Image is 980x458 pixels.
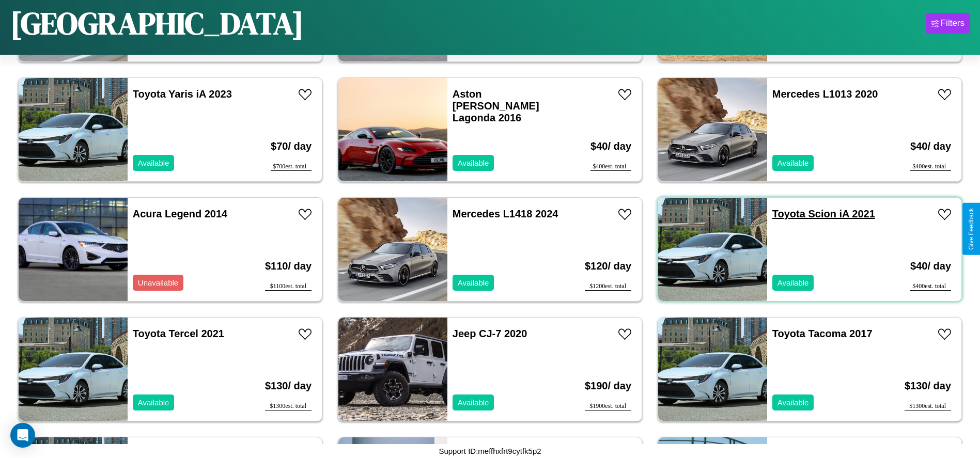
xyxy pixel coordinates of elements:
[458,396,489,409] p: Available
[458,156,489,170] p: Available
[585,402,631,410] div: $ 1900 est. total
[133,208,227,219] a: Acura Legend 2014
[453,328,527,339] a: Jeep CJ-7 2020
[453,88,539,123] a: Aston [PERSON_NAME] Lagonda 2016
[777,156,809,170] p: Available
[271,130,312,163] h3: $ 70 / day
[458,276,489,290] p: Available
[271,163,312,171] div: $ 700 est. total
[453,208,558,219] a: Mercedes L1418 2024
[910,250,951,282] h3: $ 40 / day
[772,208,875,219] a: Toyota Scion iA 2021
[138,276,178,290] p: Unavailable
[138,156,169,170] p: Available
[910,282,951,291] div: $ 400 est. total
[772,88,878,100] a: Mercedes L1013 2020
[905,402,951,410] div: $ 1300 est. total
[910,130,951,163] h3: $ 40 / day
[439,444,541,458] p: Support ID: meffhxfrt9cytfk5p2
[772,328,873,339] a: Toyota Tacoma 2017
[133,88,232,100] a: Toyota Yaris iA 2023
[585,250,631,282] h3: $ 120 / day
[133,328,224,339] a: Toyota Tercel 2021
[10,423,35,448] div: Open Intercom Messenger
[585,282,631,291] div: $ 1200 est. total
[910,163,951,171] div: $ 400 est. total
[590,163,631,171] div: $ 400 est. total
[138,396,169,409] p: Available
[941,18,965,28] div: Filters
[777,276,809,290] p: Available
[905,370,951,402] h3: $ 130 / day
[265,402,312,410] div: $ 1300 est. total
[777,396,809,409] p: Available
[10,2,304,44] h1: [GEOGRAPHIC_DATA]
[926,13,970,34] button: Filters
[585,370,631,402] h3: $ 190 / day
[968,208,975,250] div: Give Feedback
[265,282,312,291] div: $ 1100 est. total
[265,370,312,402] h3: $ 130 / day
[590,130,631,163] h3: $ 40 / day
[265,250,312,282] h3: $ 110 / day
